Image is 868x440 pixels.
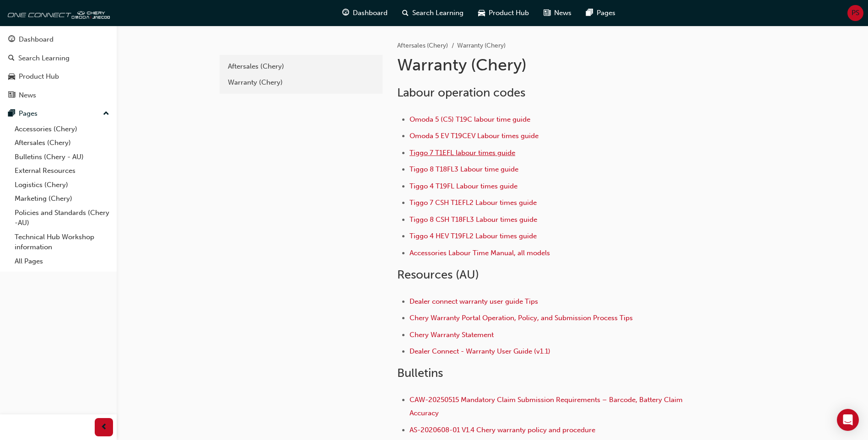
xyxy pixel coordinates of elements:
[410,331,494,339] a: Chery Warranty Statement
[579,4,623,22] a: pages-iconPages
[597,8,615,18] span: Pages
[410,149,515,157] a: Tiggo 7 T1EFL labour times guide
[397,268,479,282] span: Resources (AU)
[11,206,113,230] a: Policies and Standards (Chery -AU)
[19,34,54,45] div: Dashboard
[471,4,536,22] a: car-iconProduct Hub
[4,105,113,122] button: Pages
[4,68,113,85] a: Product Hub
[847,5,863,21] button: PS
[410,182,518,190] a: Tiggo 4 T19FL Labour times guide
[11,164,113,178] a: External Resources
[837,409,859,431] div: Open Intercom Messenger
[410,115,530,123] a: Omoda 5 (C5) T19C labour time guide
[18,53,70,64] div: Search Learning
[412,8,464,18] span: Search Learning
[4,87,113,104] a: News
[5,4,110,22] img: oneconnect
[11,150,113,164] a: Bulletins (Chery - AU)
[586,7,593,19] span: pages-icon
[4,50,113,67] a: Search Learning
[457,41,506,51] li: Warranty (Chery)
[852,8,859,18] span: PS
[410,347,550,355] a: Dealer Connect - Warranty User Guide (v1.1)
[410,249,550,257] a: Accessories Labour Time Manual, all models
[342,7,349,19] span: guage-icon
[397,55,697,75] h1: Warranty (Chery)
[395,4,471,22] a: search-iconSearch Learning
[397,366,443,380] span: Bulletins
[228,61,374,72] div: Aftersales (Chery)
[353,8,388,18] span: Dashboard
[536,4,579,22] a: news-iconNews
[101,422,108,433] span: prev-icon
[223,75,379,91] a: Warranty (Chery)
[11,178,113,192] a: Logistics (Chery)
[335,4,395,22] a: guage-iconDashboard
[11,230,113,254] a: Technical Hub Workshop information
[489,8,529,18] span: Product Hub
[19,108,38,119] div: Pages
[478,7,485,19] span: car-icon
[410,215,537,224] a: Tiggo 8 CSH T18FL3 Labour times guide
[4,31,113,48] a: Dashboard
[11,122,113,136] a: Accessories (Chery)
[397,86,525,100] span: Labour operation codes
[410,199,537,207] a: Tiggo 7 CSH T1EFL2 Labour times guide
[410,314,633,322] a: Chery Warranty Portal Operation, Policy, and Submission Process Tips
[11,192,113,206] a: Marketing (Chery)
[410,396,685,417] a: CAW-20250515 Mandatory Claim Submission Requirements – Barcode, Battery Claim Accuracy
[544,7,550,19] span: news-icon
[410,165,518,173] a: Tiggo 8 T18FL3 Labour time guide
[19,90,36,101] div: News
[8,110,15,118] span: pages-icon
[11,136,113,150] a: Aftersales (Chery)
[228,77,374,88] div: Warranty (Chery)
[8,91,15,100] span: news-icon
[8,54,15,63] span: search-icon
[554,8,571,18] span: News
[11,254,113,268] a: All Pages
[410,132,539,140] a: Omoda 5 EV T19CEV Labour times guide
[223,59,379,75] a: Aftersales (Chery)
[410,297,538,306] a: Dealer connect warranty user guide Tips
[19,71,59,82] div: Product Hub
[402,7,409,19] span: search-icon
[103,108,109,120] span: up-icon
[8,73,15,81] span: car-icon
[410,426,595,434] a: AS-2020608-01 V1.4 Chery warranty policy and procedure
[410,232,537,240] a: Tiggo 4 HEV T19FL2 Labour times guide
[8,36,15,44] span: guage-icon
[4,29,113,105] button: DashboardSearch LearningProduct HubNews
[397,42,448,49] a: Aftersales (Chery)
